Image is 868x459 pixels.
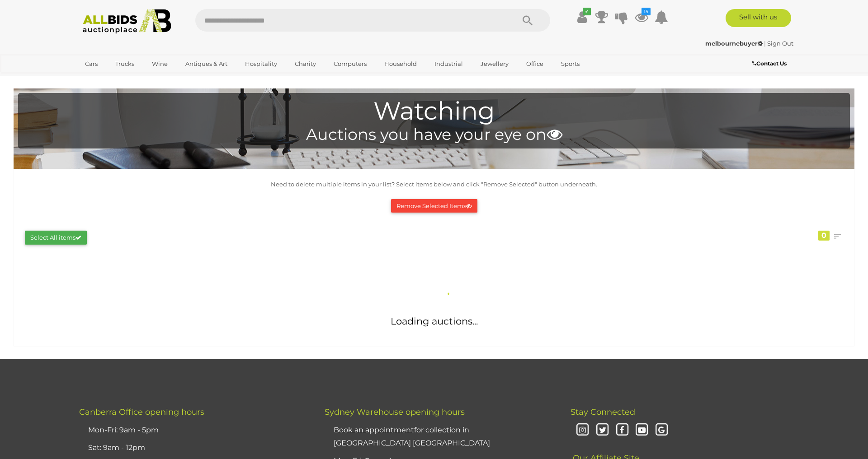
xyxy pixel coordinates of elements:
[475,56,514,71] a: Jewellery
[391,315,478,327] span: Loading auctions...
[146,56,174,71] a: Wine
[654,422,670,438] i: Google
[614,422,630,438] i: Facebook
[705,40,764,47] a: melbournebuyer
[109,56,140,71] a: Trucks
[642,8,651,15] i: 15
[18,179,850,190] p: Need to delete multiple items in your list? Select items below and click "Remove Selected" button...
[334,426,490,447] a: Book an appointmentfor collection in [GEOGRAPHIC_DATA] [GEOGRAPHIC_DATA]
[328,56,373,71] a: Computers
[818,231,830,241] div: 0
[571,407,635,417] span: Stay Connected
[575,9,589,25] a: ✔
[78,9,176,34] img: Allbids.com.au
[378,56,423,71] a: Household
[505,9,550,32] button: Search
[391,199,477,213] button: Remove Selected Items
[23,97,845,125] h1: Watching
[79,407,204,417] span: Canberra Office opening hours
[635,9,648,25] a: 15
[583,8,591,15] i: ✔
[25,231,87,245] button: Select All items
[594,422,610,438] i: Twitter
[520,56,549,71] a: Office
[575,422,591,438] i: Instagram
[23,126,845,144] h4: Auctions you have your eye on
[289,56,322,71] a: Charity
[86,422,302,439] li: Mon-Fri: 9am - 5pm
[429,56,469,71] a: Industrial
[726,9,791,27] a: Sell with us
[705,40,763,47] strong: melbournebuyer
[767,40,793,47] a: Sign Out
[764,40,766,47] span: |
[752,59,789,69] a: Contact Us
[239,56,283,71] a: Hospitality
[752,60,787,67] b: Contact Us
[79,56,104,71] a: Cars
[79,71,155,86] a: [GEOGRAPHIC_DATA]
[325,407,465,417] span: Sydney Warehouse opening hours
[334,426,414,434] u: Book an appointment
[555,56,585,71] a: Sports
[179,56,233,71] a: Antiques & Art
[634,422,650,438] i: Youtube
[86,439,302,457] li: Sat: 9am - 12pm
